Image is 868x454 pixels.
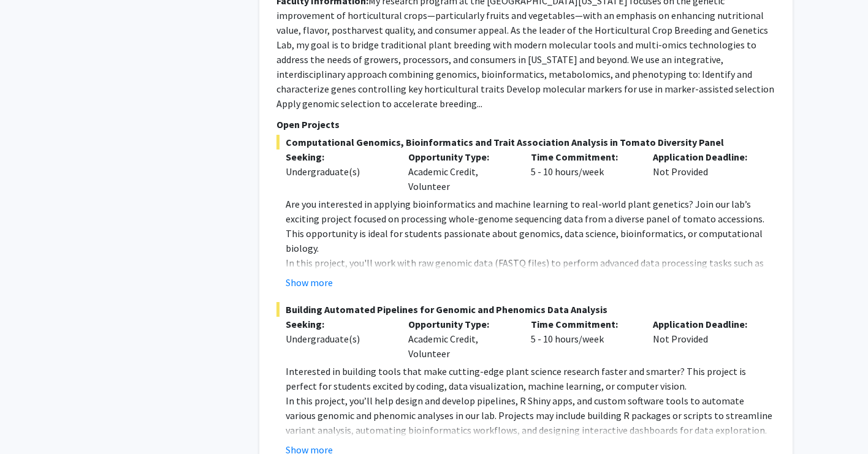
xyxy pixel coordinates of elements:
p: Time Commitment: [531,317,635,331]
p: Are you interested in applying bioinformatics and machine learning to real-world plant genetics? ... [286,197,775,255]
div: Not Provided [644,149,766,194]
p: Interested in building tools that make cutting-edge plant science research faster and smarter? Th... [286,364,775,393]
div: 5 - 10 hours/week [522,317,644,361]
p: Opportunity Type: [408,149,512,164]
p: Seeking: [286,149,390,164]
p: Application Deadline: [653,317,757,331]
p: Opportunity Type: [408,317,512,331]
p: Application Deadline: [653,149,757,164]
div: Undergraduate(s) [286,331,390,346]
p: Open Projects [276,117,775,132]
div: 5 - 10 hours/week [522,149,644,194]
div: Academic Credit, Volunteer [399,149,522,194]
div: Academic Credit, Volunteer [399,317,522,361]
p: In this project, you'll work with raw genomic data (FASTQ files) to perform advanced data process... [286,255,775,329]
button: Show more [286,275,333,290]
span: Building Automated Pipelines for Genomic and Phenomics Data Analysis [276,302,775,317]
div: Not Provided [644,317,766,361]
p: Time Commitment: [531,149,635,164]
iframe: Chat [9,399,52,445]
p: Seeking: [286,317,390,331]
span: Computational Genomics, Bioinformatics and Trait Association Analysis in Tomato Diversity Panel [276,135,775,149]
div: Undergraduate(s) [286,164,390,179]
